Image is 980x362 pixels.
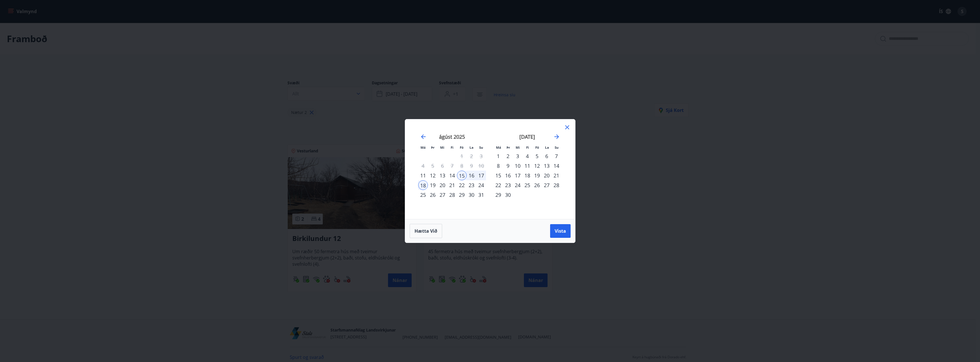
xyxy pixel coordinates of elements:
div: 15 [457,171,467,180]
div: 8 [493,161,503,171]
div: 6 [542,151,552,161]
td: Not available. laugardagur, 9. ágúst 2025 [467,161,476,171]
div: 2 [503,151,513,161]
td: Choose föstudagur, 26. september 2025 as your check-in date. It’s available. [532,180,542,190]
div: 26 [428,190,438,200]
div: 16 [503,171,513,180]
td: Not available. þriðjudagur, 5. ágúst 2025 [428,161,438,171]
div: 20 [542,171,552,180]
div: 22 [457,180,467,190]
td: Choose fimmtudagur, 18. september 2025 as your check-in date. It’s available. [522,171,532,180]
td: Not available. sunnudagur, 3. ágúst 2025 [476,151,486,161]
td: Choose föstudagur, 12. september 2025 as your check-in date. It’s available. [532,161,542,171]
td: Choose miðvikudagur, 27. ágúst 2025 as your check-in date. It’s available. [438,190,447,200]
div: Move forward to switch to the next month. [553,133,560,140]
div: 30 [503,190,513,200]
td: Not available. föstudagur, 1. ágúst 2025 [457,151,467,161]
div: 4 [522,151,532,161]
div: 13 [542,161,552,171]
button: Vista [550,224,571,238]
div: Move backward to switch to the previous month. [420,133,427,140]
td: Selected. laugardagur, 16. ágúst 2025 [467,171,476,180]
div: 18 [522,171,532,180]
td: Choose mánudagur, 11. ágúst 2025 as your check-in date. It’s available. [418,171,428,180]
td: Choose miðvikudagur, 10. september 2025 as your check-in date. It’s available. [513,161,522,171]
td: Selected as start date. föstudagur, 15. ágúst 2025 [457,171,467,180]
td: Choose miðvikudagur, 17. september 2025 as your check-in date. It’s available. [513,171,522,180]
td: Choose föstudagur, 22. ágúst 2025 as your check-in date. It’s available. [457,180,467,190]
div: 14 [447,171,457,180]
td: Choose laugardagur, 13. september 2025 as your check-in date. It’s available. [542,161,552,171]
td: Choose þriðjudagur, 12. ágúst 2025 as your check-in date. It’s available. [428,171,438,180]
td: Choose laugardagur, 6. september 2025 as your check-in date. It’s available. [542,151,552,161]
small: Má [496,145,501,150]
td: Choose þriðjudagur, 9. september 2025 as your check-in date. It’s available. [503,161,513,171]
div: 7 [552,151,561,161]
td: Not available. sunnudagur, 10. ágúst 2025 [476,161,486,171]
div: 9 [503,161,513,171]
div: 15 [493,171,503,180]
td: Choose sunnudagur, 24. ágúst 2025 as your check-in date. It’s available. [476,180,486,190]
div: 22 [493,180,503,190]
td: Choose laugardagur, 20. september 2025 as your check-in date. It’s available. [542,171,552,180]
div: 17 [513,171,522,180]
td: Choose sunnudagur, 21. september 2025 as your check-in date. It’s available. [552,171,561,180]
td: Selected. sunnudagur, 17. ágúst 2025 [476,171,486,180]
small: Þr [431,145,434,150]
small: Fö [460,145,464,150]
div: 11 [522,161,532,171]
small: La [469,145,473,150]
div: 27 [438,190,447,200]
strong: [DATE] [519,133,535,140]
td: Choose fimmtudagur, 21. ágúst 2025 as your check-in date. It’s available. [447,180,457,190]
small: Þr [507,145,510,150]
td: Choose sunnudagur, 28. september 2025 as your check-in date. It’s available. [552,180,561,190]
td: Choose þriðjudagur, 26. ágúst 2025 as your check-in date. It’s available. [428,190,438,200]
td: Choose fimmtudagur, 4. september 2025 as your check-in date. It’s available. [522,151,532,161]
td: Choose laugardagur, 27. september 2025 as your check-in date. It’s available. [542,180,552,190]
div: 1 [493,151,503,161]
td: Choose mánudagur, 15. september 2025 as your check-in date. It’s available. [493,171,503,180]
td: Choose þriðjudagur, 19. ágúst 2025 as your check-in date. It’s available. [428,180,438,190]
div: 23 [503,180,513,190]
small: Su [479,145,483,150]
small: Fi [451,145,454,150]
button: Hætta við [410,224,442,238]
div: 19 [532,171,542,180]
td: Choose mánudagur, 25. ágúst 2025 as your check-in date. It’s available. [418,190,428,200]
small: Mi [516,145,520,150]
span: Vista [555,228,566,234]
td: Choose sunnudagur, 7. september 2025 as your check-in date. It’s available. [552,151,561,161]
div: 28 [552,180,561,190]
td: Choose laugardagur, 30. ágúst 2025 as your check-in date. It’s available. [467,190,476,200]
div: 11 [418,171,428,180]
small: Mi [440,145,444,150]
div: 3 [513,151,522,161]
div: 30 [467,190,476,200]
td: Choose miðvikudagur, 3. september 2025 as your check-in date. It’s available. [513,151,522,161]
td: Choose þriðjudagur, 2. september 2025 as your check-in date. It’s available. [503,151,513,161]
td: Choose miðvikudagur, 24. september 2025 as your check-in date. It’s available. [513,180,522,190]
td: Choose miðvikudagur, 20. ágúst 2025 as your check-in date. It’s available. [438,180,447,190]
td: Not available. fimmtudagur, 7. ágúst 2025 [447,161,457,171]
td: Choose föstudagur, 19. september 2025 as your check-in date. It’s available. [532,171,542,180]
div: 26 [532,180,542,190]
div: 16 [467,171,476,180]
div: 21 [552,171,561,180]
td: Choose mánudagur, 1. september 2025 as your check-in date. It’s available. [493,151,503,161]
small: Su [555,145,559,150]
div: 18 [418,180,428,190]
div: 12 [532,161,542,171]
div: 23 [467,180,476,190]
span: Hætta við [415,228,437,234]
small: Má [420,145,426,150]
div: 20 [438,180,447,190]
small: La [545,145,549,150]
div: 10 [513,161,522,171]
td: Choose laugardagur, 23. ágúst 2025 as your check-in date. It’s available. [467,180,476,190]
td: Choose sunnudagur, 31. ágúst 2025 as your check-in date. It’s available. [476,190,486,200]
td: Not available. föstudagur, 8. ágúst 2025 [457,161,467,171]
td: Choose fimmtudagur, 11. september 2025 as your check-in date. It’s available. [522,161,532,171]
td: Choose mánudagur, 29. september 2025 as your check-in date. It’s available. [493,190,503,200]
div: 14 [552,161,561,171]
